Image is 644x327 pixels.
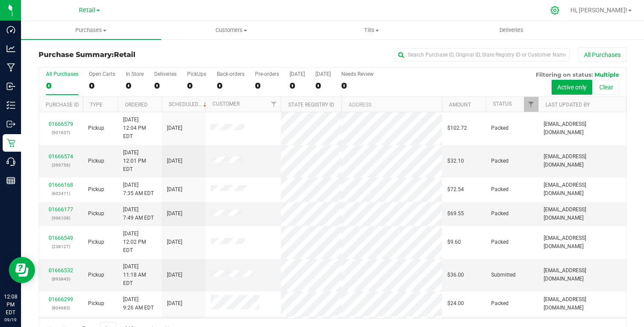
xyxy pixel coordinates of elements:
span: [DATE] [167,124,182,132]
span: [DATE] [167,299,182,308]
a: Ordered [125,102,148,108]
button: All Purchases [578,47,626,62]
span: [DATE] 9:26 AM EDT [123,295,154,312]
a: Status [493,101,512,107]
div: 0 [255,81,279,91]
span: Purchases [21,26,161,34]
div: Back-orders [217,71,244,77]
span: [DATE] [167,185,182,194]
span: [DATE] 12:01 PM EDT [123,149,156,174]
p: (603471) [44,189,78,198]
a: 01666574 [49,153,73,160]
div: 0 [154,81,177,91]
span: [EMAIL_ADDRESS][DOMAIN_NAME] [544,267,621,283]
span: Packed [491,157,509,165]
span: [DATE] [167,271,182,279]
th: Address [341,97,442,112]
a: 01666177 [49,206,73,213]
a: Last Updated By [545,102,590,108]
div: In Store [126,71,144,77]
a: Amount [449,102,471,108]
span: Pickup [88,185,104,194]
span: Filtering on status: [536,71,593,78]
p: (901637) [44,128,78,137]
span: [DATE] 12:04 PM EDT [123,116,156,141]
a: 01666579 [49,121,73,127]
a: Customers [161,21,301,39]
span: [DATE] [167,157,182,165]
p: 09/19 [4,316,17,323]
span: [DATE] [167,210,182,218]
span: $36.00 [447,271,464,279]
span: Packed [491,185,509,194]
inline-svg: Outbound [7,120,15,128]
span: $69.55 [447,210,464,218]
div: All Purchases [46,71,78,77]
span: [EMAIL_ADDRESS][DOMAIN_NAME] [544,206,621,222]
p: 12:08 PM EDT [4,293,17,316]
div: [DATE] [290,71,305,77]
input: Search Purchase ID, Original ID, State Registry ID or Customer Name... [394,48,570,61]
p: (804683) [44,304,78,312]
span: [EMAIL_ADDRESS][DOMAIN_NAME] [544,234,621,251]
button: Active only [552,80,592,95]
span: Customers [162,26,301,34]
a: Purchase ID [46,102,79,108]
span: [EMAIL_ADDRESS][DOMAIN_NAME] [544,295,621,312]
span: Packed [491,210,509,218]
p: (369756) [44,161,78,169]
inline-svg: Dashboard [7,25,15,34]
span: Retail [79,7,96,14]
a: 01666299 [49,296,73,302]
span: Packed [491,299,509,308]
a: Deliveries [442,21,582,39]
a: Filter [266,97,281,112]
div: PickUps [187,71,206,77]
a: 01666168 [49,182,73,188]
span: [EMAIL_ADDRESS][DOMAIN_NAME] [544,181,621,198]
div: 0 [341,81,374,91]
a: Customer [212,101,240,107]
button: Clear [594,80,619,95]
span: $72.54 [447,185,464,194]
span: Tills [302,26,441,34]
p: (238127) [44,242,78,251]
span: [EMAIL_ADDRESS][DOMAIN_NAME] [544,120,621,137]
span: [DATE] 7:49 AM EDT [123,206,154,222]
span: $102.72 [447,124,467,132]
a: Type [90,102,103,108]
span: Pickup [88,157,104,165]
inline-svg: Inventory [7,101,15,110]
span: $24.00 [447,299,464,308]
inline-svg: Retail [7,139,15,147]
span: Packed [491,124,509,132]
span: Submitted [491,271,516,279]
a: 01666549 [49,235,73,241]
span: Deliveries [488,26,535,34]
span: $9.60 [447,238,461,246]
inline-svg: Call Center [7,157,15,166]
div: 0 [187,81,206,91]
span: [DATE] [167,238,182,246]
span: [DATE] 7:35 AM EDT [123,181,154,198]
span: [EMAIL_ADDRESS][DOMAIN_NAME] [544,153,621,169]
h3: Purchase Summary: [39,51,234,59]
div: Manage settings [549,6,561,15]
span: Pickup [88,271,104,279]
a: State Registry ID [288,102,334,108]
iframe: Resource center [9,257,35,283]
div: [DATE] [315,71,331,77]
p: (996108) [44,214,78,222]
div: 0 [46,81,78,91]
p: (893843) [44,275,78,283]
inline-svg: Reports [7,176,15,185]
a: 01666532 [49,267,73,274]
span: [DATE] 11:18 AM EDT [123,263,156,288]
span: Packed [491,238,509,246]
span: Hi, [PERSON_NAME]! [570,7,627,14]
span: Pickup [88,210,104,218]
inline-svg: Analytics [7,44,15,53]
div: Pre-orders [255,71,279,77]
span: $32.10 [447,157,464,165]
div: Open Carts [89,71,115,77]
